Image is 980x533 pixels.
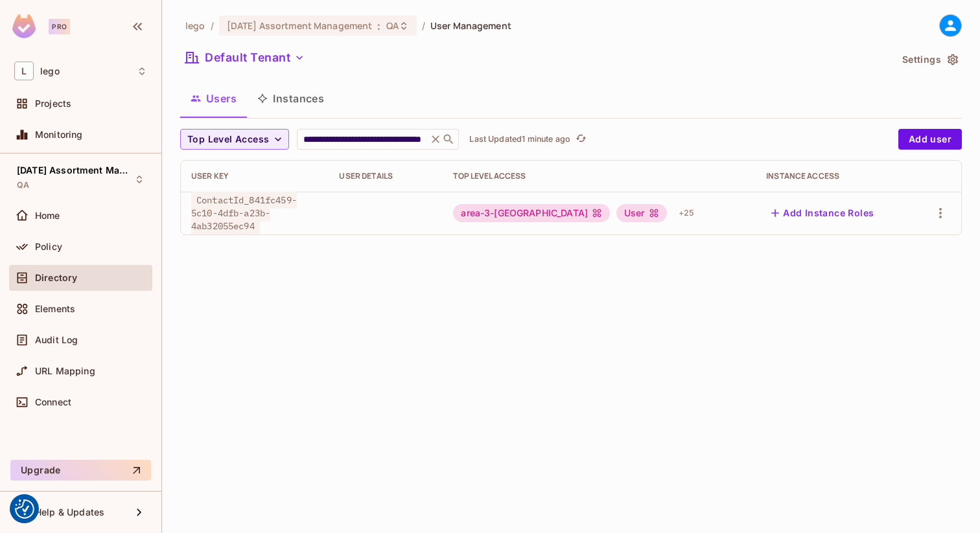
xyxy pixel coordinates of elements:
span: Monitoring [35,130,83,140]
div: User Key [191,171,318,181]
div: Top Level Access [453,171,745,181]
span: Click to refresh data [570,131,589,147]
span: Top Level Access [187,131,269,148]
span: Help & Updates [35,507,104,517]
button: Add user [898,129,962,150]
img: SReyMgAAAABJRU5ErkJggg== [12,14,36,38]
span: User Management [430,19,511,32]
span: Audit Log [35,335,78,345]
button: Upgrade [10,460,151,481]
span: Home [35,210,60,221]
div: User Details [339,171,432,181]
p: Last Updated 1 minute ago [469,134,570,144]
span: [DATE] Assortment Management [227,19,373,32]
button: Top Level Access [180,129,289,150]
button: Add Instance Roles [766,203,879,223]
span: : [377,21,381,31]
span: Workspace: lego [40,66,60,76]
div: Pro [49,19,70,34]
button: refresh [573,131,589,147]
span: QA [17,180,29,190]
span: L [14,62,34,80]
span: [DATE] Assortment Management [17,165,134,176]
span: URL Mapping [35,366,95,376]
button: Settings [897,49,962,70]
div: + 25 [673,203,699,223]
div: Instance Access [766,171,902,181]
span: QA [386,19,399,32]
span: refresh [576,133,587,146]
div: User [616,204,667,222]
span: ContactId_841fc459-5c10-4dfb-a23b-4ab32055ec94 [191,192,297,234]
button: Default Tenant [180,47,310,68]
div: area-3-[GEOGRAPHIC_DATA] [453,204,610,222]
span: Connect [35,397,71,407]
li: / [422,19,425,32]
li: / [211,19,214,32]
span: the active workspace [185,19,205,32]
button: Users [180,82,247,115]
span: Directory [35,273,77,283]
img: Revisit consent button [15,499,34,519]
span: Elements [35,304,75,314]
button: Consent Preferences [15,499,34,519]
button: Instances [247,82,334,115]
span: Projects [35,98,71,109]
span: Policy [35,242,62,252]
